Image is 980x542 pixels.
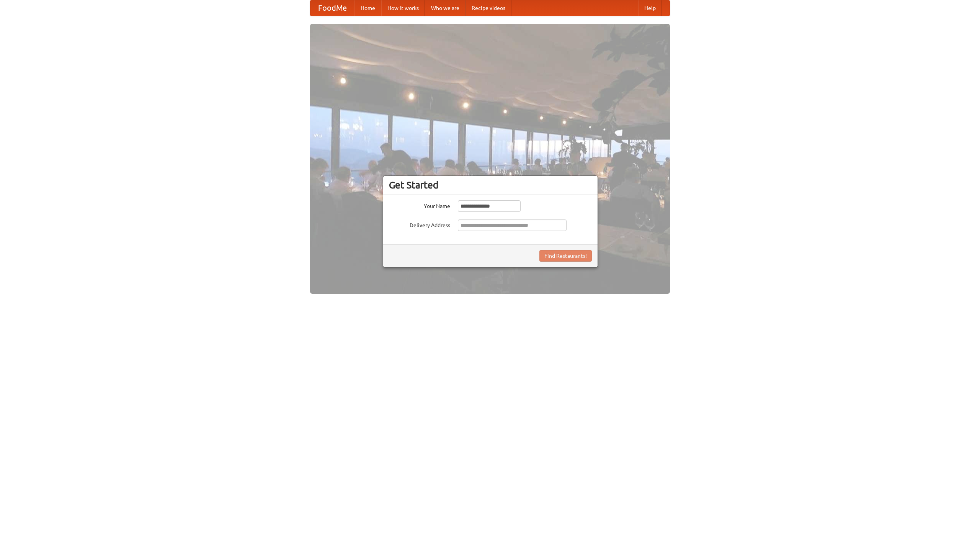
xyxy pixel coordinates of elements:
button: Find Restaurants! [539,250,592,262]
a: Home [354,0,381,16]
a: Help [638,0,662,16]
a: FoodMe [310,0,354,16]
a: How it works [381,0,425,16]
label: Your Name [389,200,450,210]
a: Recipe videos [465,0,511,16]
h3: Get Started [389,179,592,191]
label: Delivery Address [389,219,450,229]
a: Who we are [425,0,465,16]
